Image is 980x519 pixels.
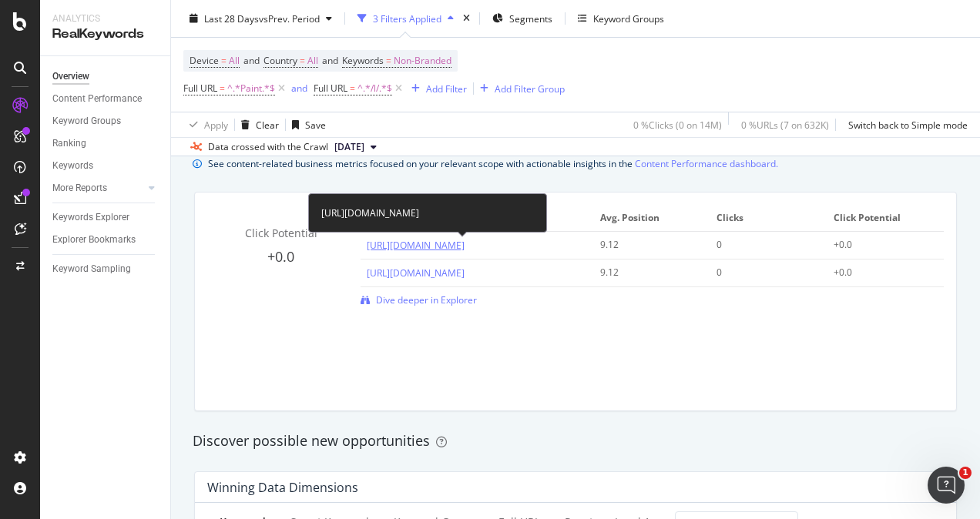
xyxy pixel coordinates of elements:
button: Switch back to Simple mode [842,112,968,137]
span: Click Potential [245,226,317,240]
div: Keywords Explorer [52,209,129,226]
div: Switch back to Simple mode [848,118,968,131]
div: Keywords [52,158,93,174]
div: Content Performance [52,91,142,107]
span: and [322,54,338,67]
span: vs Prev. Period [259,12,320,25]
div: and [291,82,307,95]
button: Segments [486,6,559,31]
a: Keywords Explorer [52,209,159,226]
button: Keyword Groups [572,6,670,31]
a: Overview [52,69,159,85]
a: [URL][DOMAIN_NAME] [367,266,465,280]
span: = [350,82,355,95]
div: 9.12 [600,238,694,252]
div: More Reports [52,180,107,196]
a: Content Performance dashboard. [635,156,778,172]
button: Save [286,112,326,137]
span: Dive deeper in Explorer [376,293,477,306]
div: Overview [52,69,89,85]
div: Keyword Sampling [52,261,131,277]
a: Explorer Bookmarks [52,232,159,248]
span: 2025 Sep. 13th [334,140,364,154]
button: and [291,81,307,95]
span: Avg. Position [600,211,700,225]
span: Keywords [342,54,384,67]
div: Clear [256,118,279,131]
div: Discover possible new opportunities [193,431,958,451]
button: Clear [235,112,279,137]
span: Device [190,54,219,67]
button: Apply [183,112,228,137]
span: Full URL [183,82,217,95]
div: Data crossed with the Crawl [208,140,328,154]
span: All [229,50,240,72]
span: Segments [509,12,552,25]
span: Full URL [314,82,347,95]
div: times [460,11,473,26]
div: +0.0 [834,238,928,252]
span: and [243,54,260,67]
div: 9.12 [600,266,694,280]
a: Keyword Groups [52,113,159,129]
div: info banner [193,156,958,172]
button: Last 28 DaysvsPrev. Period [183,6,338,31]
div: See content-related business metrics focused on your relevant scope with actionable insights in the [208,156,778,172]
a: Keywords [52,158,159,174]
div: Ranking [52,136,86,152]
a: Dive deeper in Explorer [361,293,477,306]
div: Save [305,118,326,131]
div: Keyword Groups [52,113,121,129]
span: = [220,82,225,95]
div: Winning Data Dimensions [207,480,358,495]
div: RealKeywords [52,25,158,43]
iframe: Intercom live chat [928,467,965,504]
div: Add Filter [426,82,467,95]
span: = [386,54,391,67]
a: [URL][DOMAIN_NAME] [367,239,465,252]
span: 1 [959,467,972,479]
div: 0 % Clicks ( 0 on 14M ) [633,118,722,131]
span: Clicks [717,211,817,225]
div: [URL][DOMAIN_NAME] [308,193,547,233]
div: Apply [204,118,228,131]
div: Keyword Groups [593,12,664,25]
button: Add Filter Group [474,79,565,98]
div: 3 Filters Applied [373,12,441,25]
div: 0 % URLs ( 7 on 632K ) [741,118,829,131]
div: 0 [717,266,811,280]
div: 0 [717,238,811,252]
span: All [307,50,318,72]
span: ^.*Paint.*$ [227,78,275,99]
span: Country [263,54,297,67]
span: +0.0 [267,247,294,266]
span: = [221,54,227,67]
a: Ranking [52,136,159,152]
div: Analytics [52,12,158,25]
div: Add Filter Group [495,82,565,95]
a: Keyword Sampling [52,261,159,277]
span: = [300,54,305,67]
button: [DATE] [328,138,383,156]
div: Explorer Bookmarks [52,232,136,248]
span: Last 28 Days [204,12,259,25]
div: +0.0 [834,266,928,280]
a: More Reports [52,180,144,196]
button: Add Filter [405,79,467,98]
span: Click Potential [834,211,934,225]
span: Non-Branded [394,50,451,72]
button: 3 Filters Applied [351,6,460,31]
a: Content Performance [52,91,159,107]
